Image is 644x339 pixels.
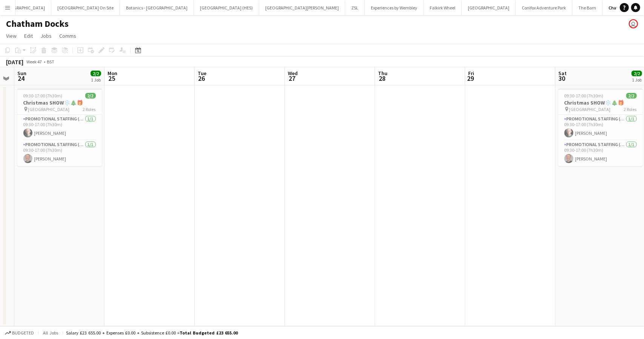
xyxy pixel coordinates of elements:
button: [GEOGRAPHIC_DATA] (HES) [194,0,259,15]
a: Jobs [37,31,55,41]
button: Conifox Adventure Park [516,0,572,15]
h1: Chatham Docks [6,18,69,29]
div: [DATE] [6,58,23,66]
a: View [3,31,20,41]
button: ZSL [345,0,365,15]
button: Falkirk Wheel [424,0,462,15]
button: [GEOGRAPHIC_DATA] On Site [51,0,120,15]
button: Budgeted [4,329,35,337]
span: Edit [24,32,33,39]
a: Edit [21,31,36,41]
div: Salary £23 655.00 + Expenses £0.00 + Subsistence £0.00 = [66,330,238,336]
button: Experiences by Wembley [365,0,424,15]
button: The Barn [572,0,603,15]
app-user-avatar: Eldina Munatay [629,19,638,28]
span: Budgeted [12,330,34,336]
span: Total Budgeted £23 655.00 [180,330,238,336]
span: View [6,32,17,39]
span: All jobs [41,330,60,336]
button: Botanics - [GEOGRAPHIC_DATA] [120,0,194,15]
button: [GEOGRAPHIC_DATA][PERSON_NAME] [259,0,345,15]
div: BST [47,59,54,65]
span: Comms [59,32,76,39]
span: Jobs [40,32,52,39]
button: [GEOGRAPHIC_DATA] [462,0,516,15]
a: Comms [56,31,79,41]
